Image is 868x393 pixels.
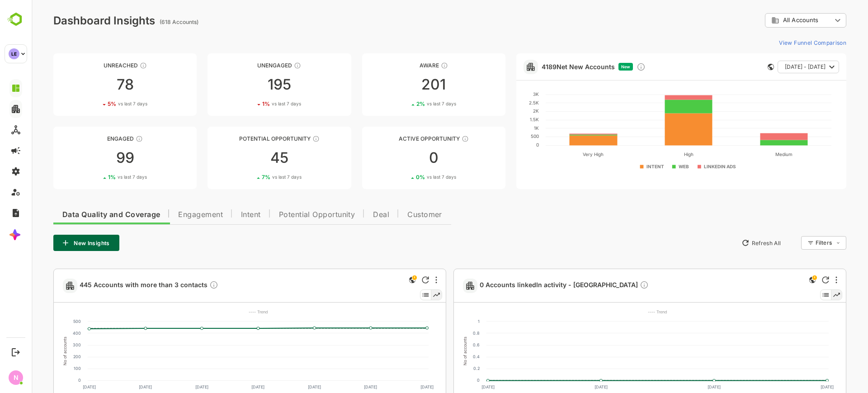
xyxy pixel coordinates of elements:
a: Active OpportunityThese accounts have open opportunities which might be at any of the Sales Stage... [330,127,474,189]
span: vs last 7 days [241,174,270,180]
a: 445 Accounts with more than 3 contactsDescription not present [48,280,190,291]
text: [DATE] [276,384,289,389]
span: New [590,64,599,69]
div: Filters [783,235,815,251]
text: 0.4 [441,354,448,359]
button: [DATE] - [DATE] [746,61,807,73]
text: [DATE] [789,384,802,389]
button: View Funnel Comparison [744,35,815,50]
img: BambooboxLogoMark.f1c84d78b4c51b1a7b5f700c9845e183.svg [5,11,28,28]
div: Filters [784,239,800,246]
div: These accounts have just entered the buying cycle and need further nurturing [409,62,416,69]
text: 1K [502,125,507,131]
div: This card does not support filter and segments [736,64,742,70]
div: Refresh [390,276,397,284]
text: ---- Trend [616,309,636,314]
text: 2K [501,108,507,114]
div: 0 % [384,174,425,180]
a: Potential OpportunityThese accounts are MQAs and can be passed on to Inside Sales457%vs last 7 days [176,127,319,189]
div: All Accounts [740,16,800,24]
ag: (618 Accounts) [128,19,170,25]
text: 200 [42,354,49,359]
text: 100 [42,366,49,371]
div: 195 [176,77,319,92]
div: Description not present [178,280,187,291]
text: 0 [445,378,448,383]
text: 1 [446,319,448,324]
text: Medium [744,152,761,157]
div: 5 % [76,100,116,107]
div: Potential Opportunity [176,135,319,142]
text: Very High [551,152,572,157]
div: 1 % [231,100,269,107]
text: 500 [42,319,49,324]
div: LE [9,48,19,59]
text: 0.8 [441,331,448,336]
div: These accounts have not been engaged with for a defined time period [108,62,115,69]
div: This is a global insight. Segment selection is not applicable for this view [375,275,386,287]
text: 0.6 [441,342,448,347]
div: These accounts are MQAs and can be passed on to Inside Sales [281,135,288,142]
text: [DATE] [51,384,64,389]
text: 400 [41,331,49,336]
div: 99 [22,151,165,165]
text: [DATE] [389,384,402,389]
text: [DATE] [332,384,345,389]
span: Engagement [146,211,191,218]
text: 0 [505,142,507,147]
div: 2 % [385,100,425,107]
div: 1 % [76,174,115,180]
div: Dashboard Insights [22,14,123,27]
div: Unengaged [176,62,319,69]
text: 0.2 [442,366,448,371]
text: 500 [499,133,507,139]
div: This is a global insight. Segment selection is not applicable for this view [775,275,786,287]
span: vs last 7 days [86,174,115,180]
div: Engaged [22,135,165,142]
button: Logout [9,346,22,358]
div: Aware [330,62,474,69]
span: Potential Opportunity [247,211,324,218]
a: New Insights [22,235,88,251]
div: 78 [22,77,165,92]
text: [DATE] [676,384,689,389]
a: UnengagedThese accounts have not shown enough engagement and need nurturing1951%vs last 7 days [176,53,319,116]
span: Data Quality and Coverage [31,211,128,218]
text: [DATE] [220,384,233,389]
text: [DATE] [107,384,120,389]
span: Intent [209,211,229,218]
span: 445 Accounts with more than 3 contacts [48,280,187,291]
text: [DATE] [164,384,177,389]
text: No of accounts [431,336,436,365]
a: AwareThese accounts have just entered the buying cycle and need further nurturing2012%vs last 7 days [330,53,474,116]
span: Customer [376,211,410,218]
a: 4189Net New Accounts [510,63,583,71]
text: ---- Trend [217,309,236,314]
div: 0 [330,151,474,165]
span: vs last 7 days [240,100,269,107]
text: 300 [41,342,49,347]
div: These accounts have open opportunities which might be at any of the Sales Stages [430,135,437,142]
div: 45 [176,151,319,165]
div: Active Opportunity [330,135,474,142]
text: No of accounts [31,336,36,365]
div: N [9,370,23,385]
div: Discover new ICP-fit accounts showing engagement — via intent surges, anonymous website visits, L... [605,62,614,71]
div: More [804,276,806,284]
div: Description not present [608,280,617,291]
div: More [404,276,406,284]
text: 2.5K [497,100,507,105]
span: vs last 7 days [395,100,425,107]
div: All Accounts [733,12,815,29]
text: 0 [47,378,49,383]
text: High [652,152,662,157]
div: 201 [330,77,474,92]
text: [DATE] [450,384,463,389]
text: [DATE] [563,384,576,389]
span: Deal [341,211,358,218]
span: vs last 7 days [86,100,116,107]
button: Refresh All [706,236,753,250]
text: 3K [501,91,507,97]
div: These accounts have not shown enough engagement and need nurturing [262,62,269,69]
a: EngagedThese accounts are warm, further nurturing would qualify them to MQAs991%vs last 7 days [22,127,165,189]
